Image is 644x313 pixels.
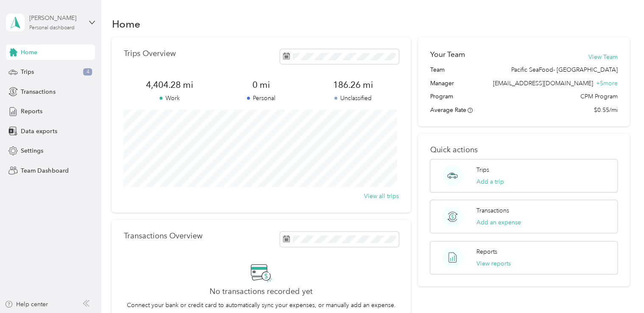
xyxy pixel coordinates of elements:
[123,49,175,58] p: Trips Overview
[493,80,593,87] span: [EMAIL_ADDRESS][DOMAIN_NAME]
[476,206,509,215] p: Transactions
[476,165,489,174] p: Trips
[216,94,307,103] p: Personal
[21,146,43,155] span: Settings
[430,65,444,74] span: Team
[21,48,37,57] span: Home
[83,68,92,76] span: 4
[430,79,454,88] span: Manager
[511,65,618,74] span: Pacific SeaFood- [GEOGRAPHIC_DATA]
[216,79,307,91] span: 0 mi
[112,20,140,28] h1: Home
[5,300,48,309] button: Help center
[29,25,75,31] div: Personal dashboard
[364,192,399,201] button: View all trips
[430,92,453,101] span: Program
[307,94,399,103] p: Unclassified
[596,80,618,87] span: + 5 more
[21,166,68,175] span: Team Dashboard
[476,177,504,186] button: Add a trip
[307,79,399,91] span: 186.26 mi
[210,287,313,296] h2: No transactions recorded yet
[123,232,202,240] p: Transactions Overview
[476,259,511,268] button: View reports
[21,127,57,136] span: Data exports
[21,67,34,76] span: Trips
[580,92,618,101] span: CPM Program
[430,106,466,114] span: Average Rate
[123,94,215,103] p: Work
[123,79,215,91] span: 4,404.28 mi
[430,145,617,154] p: Quick actions
[21,87,55,96] span: Transactions
[430,49,465,60] h2: Your Team
[588,53,618,61] button: View Team
[29,14,82,22] div: [PERSON_NAME]
[127,301,396,310] p: Connect your bank or credit card to automatically sync your expenses, or manually add an expense.
[596,265,644,313] iframe: Everlance-gr Chat Button Frame
[476,218,521,227] button: Add an expense
[21,107,42,116] span: Reports
[594,106,618,115] span: $0.55/mi
[476,247,497,256] p: Reports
